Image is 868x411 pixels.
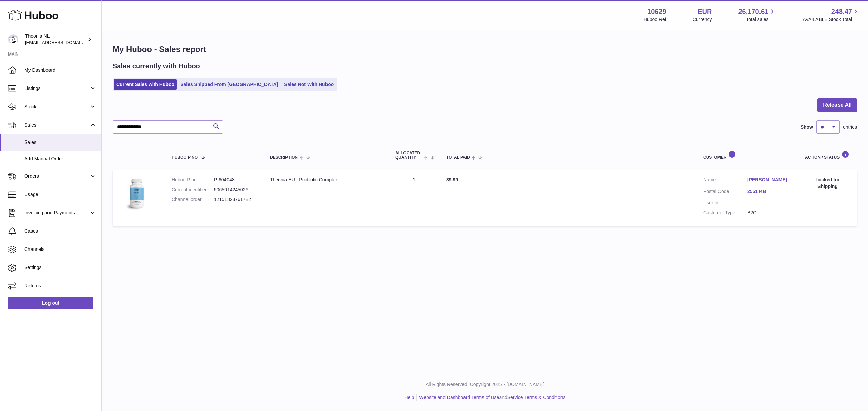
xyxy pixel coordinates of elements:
[805,177,850,190] div: Locked for Shipping
[172,187,214,193] dt: Current identifier
[172,196,214,203] dt: Channel order
[405,395,414,400] a: Help
[214,187,256,193] dd: 5065014245026
[747,177,791,183] a: [PERSON_NAME]
[114,79,177,90] a: Current Sales with Huboo
[803,7,860,23] a: 248.47 AVAILABLE Stock Total
[178,79,280,90] a: Sales Shipped From [GEOGRAPHIC_DATA]
[24,210,89,216] span: Invoicing and Payments
[644,16,666,23] div: Huboo Ref
[113,44,857,55] h1: My Huboo - Sales report
[703,200,747,206] dt: User Id
[24,156,96,162] span: Add Manual Order
[805,151,850,160] div: Action / Status
[24,283,96,289] span: Returns
[214,196,256,203] dd: 12151823761782
[24,264,96,271] span: Settings
[419,395,499,400] a: Website and Dashboard Terms of Use
[282,79,336,90] a: Sales Not With Huboo
[446,177,458,182] span: 39.99
[24,104,89,110] span: Stock
[24,67,96,73] span: My Dashboard
[803,16,860,23] span: AVAILABLE Stock Total
[417,394,565,401] li: and
[24,139,96,146] span: Sales
[446,155,470,160] span: Total paid
[647,7,666,16] strong: 10629
[843,124,857,130] span: entries
[697,7,712,16] strong: EUR
[703,188,747,196] dt: Postal Code
[24,228,96,234] span: Cases
[693,16,712,23] div: Currency
[25,40,100,45] span: [EMAIL_ADDRESS][DOMAIN_NAME]
[738,7,776,23] a: 26,170.61 Total sales
[119,177,153,211] img: 106291725893057.jpg
[747,210,791,216] dd: B2C
[746,16,776,23] span: Total sales
[8,297,93,309] a: Log out
[24,246,96,253] span: Channels
[25,33,86,46] div: Theonia NL
[270,155,298,160] span: Description
[389,170,439,226] td: 1
[270,177,382,183] div: Theonia EU - Probiotic Complex
[817,98,857,112] button: Release All
[24,85,89,92] span: Listings
[8,34,18,44] img: info@wholesomegoods.eu
[703,177,747,185] dt: Name
[747,188,791,195] a: 2551 KB
[172,155,198,160] span: Huboo P no
[24,191,96,198] span: Usage
[24,173,89,179] span: Orders
[395,151,422,160] span: ALLOCATED Quantity
[214,177,256,183] dd: P-604048
[703,210,747,216] dt: Customer Type
[172,177,214,183] dt: Huboo P no
[107,381,863,388] p: All Rights Reserved. Copyright 2025 - [DOMAIN_NAME]
[113,62,200,71] h2: Sales currently with Huboo
[507,395,566,400] a: Service Terms & Conditions
[703,151,791,160] div: Customer
[801,124,813,130] label: Show
[831,7,852,16] span: 248.47
[738,7,768,16] span: 26,170.61
[24,122,89,128] span: Sales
